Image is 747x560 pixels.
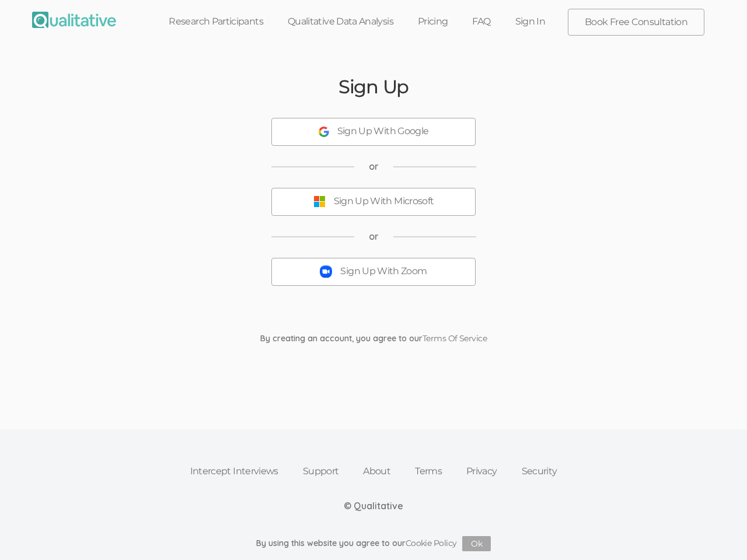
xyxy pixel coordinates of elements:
iframe: Chat Widget [689,504,747,560]
img: Qualitative [32,12,116,28]
a: Book Free Consultation [568,9,704,35]
div: © Qualitative [344,499,403,513]
button: Sign Up With Microsoft [271,188,476,216]
a: Terms [403,459,454,484]
a: Pricing [406,9,460,34]
span: or [369,160,379,173]
img: Sign Up With Microsoft [313,195,326,208]
div: By creating an account, you agree to our [252,332,495,344]
a: Support [291,459,351,484]
a: Research Participants [156,9,275,34]
button: Sign Up With Google [271,118,476,146]
a: Qualitative Data Analysis [275,9,406,34]
div: Sign Up With Microsoft [334,195,434,208]
div: By using this website you agree to our [256,536,491,551]
a: FAQ [460,9,502,34]
a: Security [509,459,570,484]
a: Privacy [454,459,509,484]
a: Terms Of Service [423,333,487,344]
div: Sign Up With Google [337,125,429,138]
span: or [369,230,379,243]
h2: Sign Up [338,76,409,97]
a: About [351,459,403,484]
button: Ok [462,536,491,551]
a: Sign In [503,9,558,34]
a: Cookie Policy [406,538,457,548]
img: Sign Up With Zoom [320,265,332,278]
img: Sign Up With Google [319,127,329,137]
button: Sign Up With Zoom [271,258,476,286]
a: Intercept Interviews [178,459,291,484]
div: Sign Up With Zoom [340,265,427,278]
